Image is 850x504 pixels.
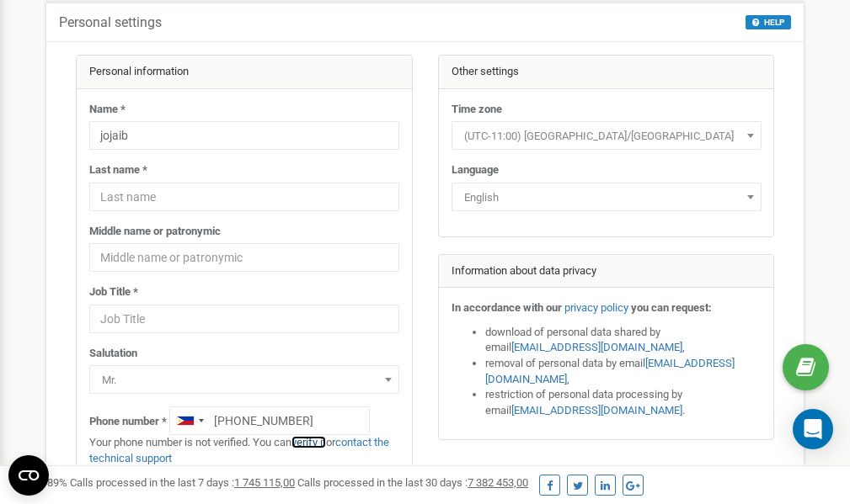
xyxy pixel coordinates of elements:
[511,404,682,416] a: [EMAIL_ADDRESS][DOMAIN_NAME]
[169,406,370,435] input: +1-800-555-55-55
[746,15,791,29] button: HELP
[89,284,138,300] label: Job Title *
[452,121,762,150] span: (UTC-11:00) Pacific/Midway
[89,414,167,430] label: Phone number *
[485,387,762,418] li: restriction of personal data processing by email .
[70,476,295,489] span: Calls processed in the last 7 days :
[485,357,735,385] a: [EMAIL_ADDRESS][DOMAIN_NAME]
[297,476,528,489] span: Calls processed in the last 30 days :
[170,407,209,434] div: Telephone country code
[485,325,762,356] li: download of personal data shared by email ,
[89,435,399,466] p: Your phone number is not verified. You can or
[59,15,162,30] h5: Personal settings
[452,102,502,118] label: Time zone
[234,476,295,489] u: 1 745 115,00
[89,243,399,272] input: Middle name or patronymic
[631,301,712,314] strong: you can request:
[89,436,389,464] a: contact the technical support
[457,125,756,148] span: (UTC-11:00) Pacific/Midway
[89,365,399,394] span: Mr.
[439,56,774,89] div: Other settings
[89,305,399,333] input: Job Title
[89,346,137,362] label: Salutation
[452,162,499,178] label: Language
[452,301,562,314] strong: In accordance with our
[468,476,528,489] u: 7 382 453,00
[291,436,326,448] a: verify it
[485,356,762,387] li: removal of personal data by email ,
[452,183,762,211] span: English
[793,409,833,449] div: Open Intercom Messenger
[89,224,221,240] label: Middle name or patronymic
[95,369,393,392] span: Mr.
[8,455,49,496] button: Open CMP widget
[89,121,399,150] input: Name
[439,255,774,289] div: Information about data privacy
[77,56,412,89] div: Personal information
[457,186,756,210] span: English
[89,183,399,211] input: Last name
[564,301,628,314] a: privacy policy
[89,102,126,118] label: Name *
[511,341,682,353] a: [EMAIL_ADDRESS][DOMAIN_NAME]
[89,162,147,178] label: Last name *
